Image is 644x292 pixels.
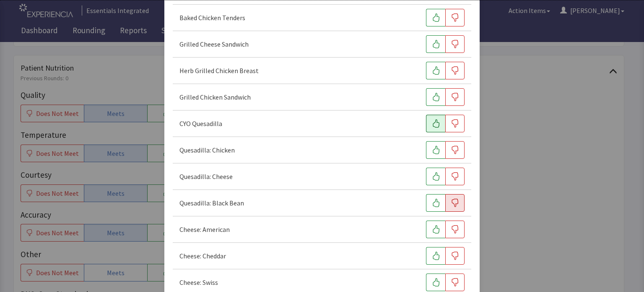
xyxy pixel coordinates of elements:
p: Cheese: American [179,224,230,234]
p: Baked Chicken Tenders [179,13,245,23]
p: Cheese: Swiss [179,277,218,287]
p: Quesadilla: Black Bean [179,198,244,208]
p: Herb Grilled Chicken Breast [179,66,259,76]
p: Cheese: Cheddar [179,251,226,261]
p: Quesadilla: Chicken [179,145,235,155]
p: CYO Quesadilla [179,118,222,129]
p: Quesadilla: Cheese [179,171,233,182]
p: Grilled Chicken Sandwich [179,92,251,102]
p: Grilled Cheese Sandwich [179,39,249,49]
